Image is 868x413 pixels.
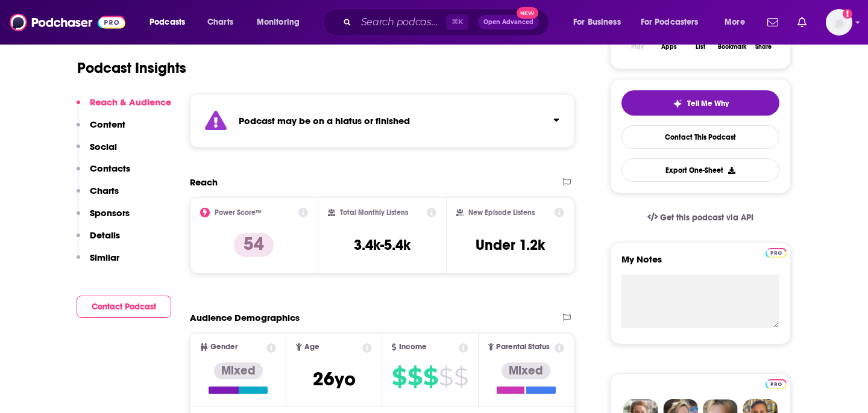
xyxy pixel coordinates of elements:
span: $ [423,367,438,387]
a: Show notifications dropdown [793,12,811,33]
img: Podchaser Pro [766,248,787,258]
span: $ [454,367,468,387]
img: Podchaser - Follow, Share and Rate Podcasts [10,11,125,34]
h2: Reach [190,176,218,188]
span: Income [399,343,427,351]
span: For Podcasters [641,14,699,31]
span: Parental Status [496,343,550,351]
p: Social [90,141,117,152]
button: open menu [716,13,760,32]
span: More [725,14,745,31]
a: Charts [200,13,241,32]
span: ⌘ K [446,14,468,30]
div: Search podcasts, credits, & more... [335,8,561,36]
span: Logged in as mmaugeri_hunter [826,9,852,36]
button: Export One-Sheet [621,158,779,182]
button: open menu [141,13,201,32]
label: My Notes [621,253,779,275]
span: Charts [207,14,233,31]
span: For Business [573,14,621,31]
button: Sponsors [77,207,130,229]
div: List [696,43,705,51]
svg: Add a profile image [843,9,852,19]
span: $ [392,367,406,387]
h3: 3.4k-5.4k [354,236,410,254]
button: Content [77,119,125,141]
p: Sponsors [90,207,130,219]
button: Charts [77,185,119,207]
div: Apps [661,43,677,51]
button: open menu [248,13,315,32]
h2: Total Monthly Listens [340,208,408,217]
section: Click to expand status details [190,94,574,147]
span: Age [304,343,319,351]
button: open menu [565,13,636,32]
button: Similar [77,252,119,274]
p: Content [90,119,125,130]
h2: Power Score™ [215,208,262,217]
a: Pro website [766,377,787,389]
span: 26 yo [313,367,356,391]
button: Open AdvancedNew [478,15,539,29]
div: Play [631,43,644,51]
h3: Under 1.2k [476,236,545,254]
a: Pro website [766,246,787,258]
button: Contact Podcast [77,296,171,318]
span: Gender [210,343,237,351]
h1: Podcast Insights [77,59,186,77]
a: Show notifications dropdown [763,12,783,33]
span: Podcasts [149,14,185,31]
span: Tell Me Why [687,99,729,108]
span: Open Advanced [483,19,533,25]
span: $ [407,367,422,387]
p: Reach & Audience [90,96,171,108]
p: Contacts [90,163,130,174]
button: Details [77,229,120,252]
button: tell me why sparkleTell Me Why [621,90,779,116]
img: User Profile [826,9,852,36]
h2: Audience Demographics [190,312,300,323]
button: Show profile menu [826,9,852,36]
p: Details [90,229,120,241]
div: Bookmark [718,43,746,51]
h2: New Episode Listens [468,208,535,217]
span: Monitoring [257,14,300,31]
p: Charts [90,185,119,196]
span: New [517,7,538,19]
span: $ [439,367,453,387]
img: tell me why sparkle [673,99,682,108]
div: Mixed [214,362,263,379]
div: Share [755,43,772,51]
input: Search podcasts, credits, & more... [356,13,446,32]
img: Podchaser Pro [766,379,787,389]
p: Similar [90,252,119,263]
button: Social [77,141,117,163]
button: Contacts [77,163,130,185]
a: Get this podcast via API [638,203,763,232]
button: Reach & Audience [77,96,171,119]
strong: Podcast may be on a hiatus or finished [239,115,410,126]
a: Contact This Podcast [621,125,779,149]
span: Get this podcast via API [660,213,753,223]
p: 54 [234,233,274,257]
button: open menu [633,13,716,32]
div: Mixed [502,362,550,379]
